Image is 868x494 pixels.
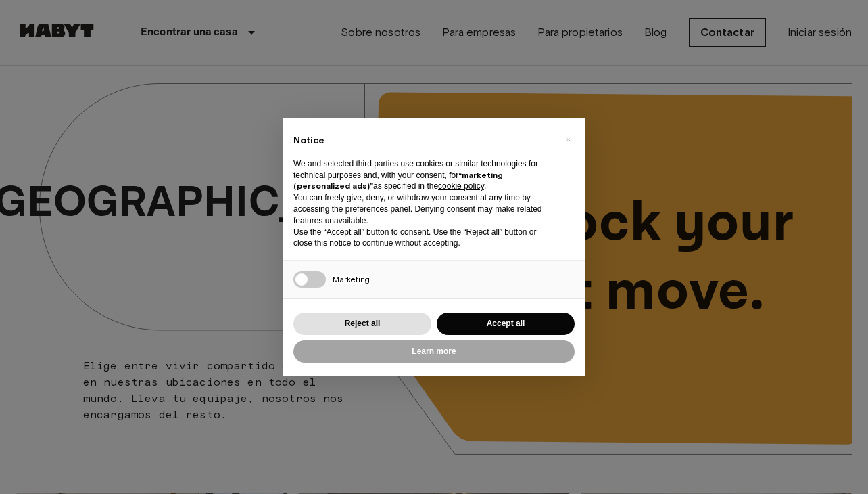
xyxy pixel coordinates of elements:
span: × [566,131,571,148]
h2: Notice [293,134,553,148]
p: Use the “Accept all” button to consent. Use the “Reject all” button or close this notice to conti... [293,227,553,250]
a: cookie policy [438,181,484,191]
p: You can freely give, deny, or withdraw your consent at any time by accessing the preferences pane... [293,192,553,226]
strong: “marketing (personalized ads)” [293,170,503,192]
button: Reject all [293,313,431,335]
button: Learn more [293,340,575,363]
p: We and selected third parties use cookies or similar technologies for technical purposes and, wit... [293,158,553,192]
button: Accept all [437,313,575,335]
button: Close this notice [557,129,579,150]
span: Marketing [333,274,370,284]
